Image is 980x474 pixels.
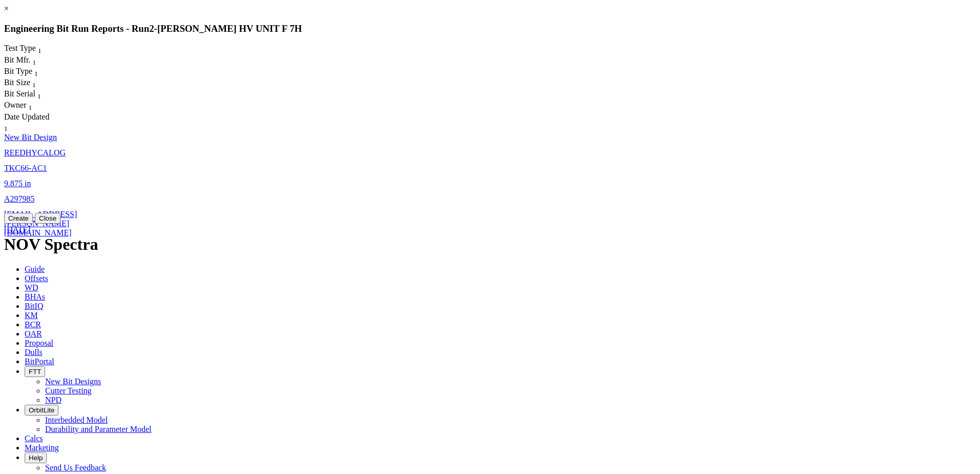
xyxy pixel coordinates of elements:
span: Owner [4,101,27,109]
div: Test Type Sort None [4,44,60,55]
a: Interbedded Model [45,416,108,424]
div: Sort None [4,78,55,89]
span: Sort None [38,44,42,52]
h3: Engineering Bit Run Reports - Run - [4,23,976,34]
sub: 1 [4,125,8,132]
a: TKC66-AC1 [4,164,47,172]
div: Sort None [4,89,60,101]
a: NPD [45,396,62,404]
span: Marketing [25,443,59,452]
div: Owner Sort None [4,101,55,112]
span: BitPortal [25,357,54,366]
a: Send Us Feedback [45,463,106,472]
a: Durability and Parameter Model [45,425,152,433]
span: Bit Mfr. [4,55,31,64]
sub: 1 [34,70,38,77]
span: Sort None [29,101,32,109]
div: Sort None [4,67,55,78]
span: Guide [25,265,45,273]
span: Bit Type [4,67,32,75]
span: Sort None [32,78,36,87]
span: Sort None [37,89,41,98]
span: Sort None [34,67,38,75]
a: A297985 [4,194,35,203]
span: Sort None [33,55,36,64]
span: Help [29,454,43,462]
a: [DATE] [4,225,31,234]
a: REEDHYCALOG [4,148,66,157]
sub: 1 [32,81,36,89]
button: Create [4,213,33,224]
button: Close [35,213,60,224]
sub: 1 [29,104,32,112]
span: FTT [29,368,41,376]
span: Bit Serial [4,89,35,98]
span: Bit Size [4,78,30,87]
span: BHAs [25,292,45,301]
span: Sort None [4,122,8,130]
sub: 1 [38,47,42,55]
span: Offsets [25,274,48,283]
sub: 1 [37,92,41,100]
div: Bit Serial Sort None [4,89,60,101]
a: 9.875 in [4,179,31,188]
span: Dulls [25,348,43,357]
div: Bit Mfr. Sort None [4,55,55,67]
span: Date Updated [4,112,49,121]
span: OAR [25,329,42,338]
span: BitIQ [25,302,43,310]
span: [PERSON_NAME] HV UNIT F 7H [157,23,302,34]
span: BCR [25,320,41,329]
span: Test Type [4,44,36,52]
div: Sort None [4,112,55,133]
a: New Bit Design [4,133,57,142]
span: 9.875 [4,179,23,188]
span: Calcs [25,434,43,443]
a: Cutter Testing [45,386,92,395]
div: Sort None [4,55,55,67]
div: Sort None [4,101,55,112]
div: Date Updated Sort None [4,112,55,133]
span: KM [25,311,38,320]
a: [EMAIL_ADDRESS][PERSON_NAME][DOMAIN_NAME] [4,210,77,237]
span: WD [25,283,38,292]
div: Bit Size Sort None [4,78,55,89]
span: 2 [149,23,154,34]
sub: 1 [33,58,36,66]
span: OrbitLite [29,406,54,414]
h1: NOV Spectra [4,235,976,254]
a: × [4,4,9,13]
a: New Bit Designs [45,377,101,386]
div: Sort None [4,44,60,55]
span: in [25,179,31,188]
span: Proposal [25,339,53,347]
div: Bit Type Sort None [4,67,55,78]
